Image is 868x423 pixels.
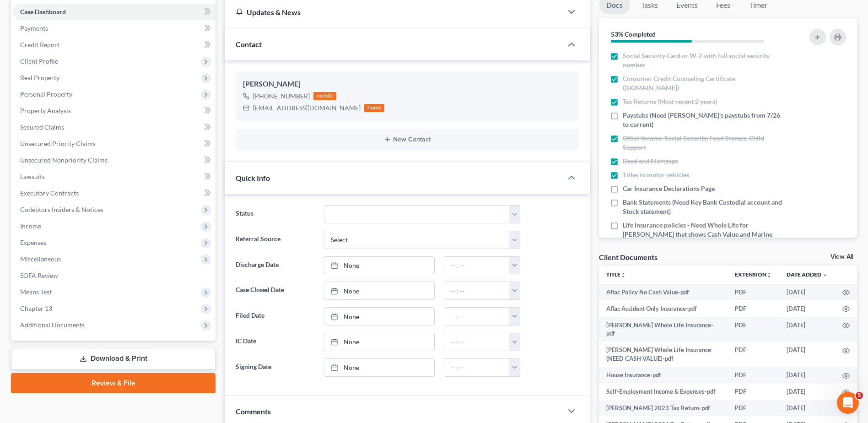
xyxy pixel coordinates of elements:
[20,90,72,98] span: Personal Property
[444,282,510,299] input: -- : --
[20,156,108,164] span: Unsecured Nonpriority Claims
[444,257,510,274] input: -- : --
[13,168,216,185] a: Lawsuits
[236,7,551,17] div: Updates & News
[20,107,71,114] span: Property Analysis
[13,119,216,136] a: Secured Claims
[623,74,785,92] span: Consumer Credit Counseling Certificate ([DOMAIN_NAME])
[623,221,785,248] span: Life Insurance policies - Need Whole Life for [PERSON_NAME] that shows Cash Value and Marine Corp...
[779,284,835,300] td: [DATE]
[856,392,863,399] span: 5
[623,170,689,179] span: Titles to motor vehicles
[735,271,772,278] a: Extensionunfold_more
[20,173,45,180] span: Lawsuits
[236,40,262,49] span: Contact
[324,333,434,351] a: None
[20,41,59,49] span: Credit Report
[20,8,66,16] span: Case Dashboard
[766,272,772,278] i: unfold_more
[837,392,859,414] iframe: Intercom live chat
[243,79,571,90] div: [PERSON_NAME]
[11,373,216,393] a: Review & File
[20,271,58,279] span: SOFA Review
[253,92,310,101] div: [PHONE_NUMBER]
[779,400,835,416] td: [DATE]
[20,57,58,65] span: Client Profile
[728,300,779,317] td: PDF
[20,74,59,81] span: Real Property
[236,174,270,182] span: Quick Info
[599,300,728,317] td: Aflac Accident Only Insurance-pdf
[623,198,785,216] span: Bank Statements (Need Key Bank Custodial account and Stock statement)
[231,358,319,377] label: Signing Date
[20,24,48,32] span: Payments
[728,342,779,367] td: PDF
[324,308,434,325] a: None
[324,359,434,376] a: None
[13,152,216,168] a: Unsecured Nonpriority Claims
[444,333,510,351] input: -- : --
[231,282,319,300] label: Case Closed Date
[779,367,835,383] td: [DATE]
[728,317,779,342] td: PDF
[623,134,785,152] span: Other Income-Social Security, Food Stamps, Child Support
[444,308,510,325] input: -- : --
[13,103,216,119] a: Property Analysis
[20,206,103,213] span: Codebtors Insiders & Notices
[313,92,336,100] div: mobile
[606,271,626,278] a: Titleunfold_more
[611,30,656,38] strong: 53% Completed
[779,300,835,317] td: [DATE]
[253,103,361,113] div: [EMAIL_ADDRESS][DOMAIN_NAME]
[728,284,779,300] td: PDF
[13,136,216,152] a: Unsecured Priority Claims
[20,288,52,296] span: Means Test
[20,140,96,147] span: Unsecured Priority Claims
[779,317,835,342] td: [DATE]
[728,400,779,416] td: PDF
[20,239,46,246] span: Expenses
[20,123,64,131] span: Secured Claims
[599,252,658,262] div: Client Documents
[231,256,319,275] label: Discharge Date
[20,255,61,263] span: Miscellaneous
[20,189,79,197] span: Executory Contracts
[787,271,828,278] a: Date Added expand_more
[324,257,434,274] a: None
[231,333,319,351] label: IC Date
[728,383,779,400] td: PDF
[324,282,434,299] a: None
[599,317,728,342] td: [PERSON_NAME] Whole Life Insurance-pdf
[231,307,319,325] label: Filed Date
[13,4,216,20] a: Case Dashboard
[13,185,216,201] a: Executory Contracts
[623,184,715,193] span: Car Insurance Declarations Page
[243,136,571,143] button: New Contact
[623,97,717,106] span: Tax Returns (Most recent 2 years)
[364,104,384,112] div: home
[599,383,728,400] td: Self-Employment Income & Expenses-pdf
[779,383,835,400] td: [DATE]
[830,254,853,260] a: View All
[623,157,678,166] span: Deed and Mortgage
[728,367,779,383] td: PDF
[231,205,319,223] label: Status
[11,348,216,369] a: Download & Print
[20,321,85,329] span: Additional Documents
[822,272,828,278] i: expand_more
[599,400,728,416] td: [PERSON_NAME] 2023 Tax Return-pdf
[599,284,728,300] td: Aflac Policy No Cash Value-pdf
[13,20,216,37] a: Payments
[231,231,319,249] label: Referral Source
[620,272,626,278] i: unfold_more
[623,51,785,70] span: Social Security Card or W-2 with full social security number
[20,304,52,312] span: Chapter 13
[779,342,835,367] td: [DATE]
[13,267,216,284] a: SOFA Review
[444,359,510,376] input: -- : --
[13,37,216,53] a: Credit Report
[599,367,728,383] td: House Insurance-pdf
[623,111,785,129] span: Paystubs (Need [PERSON_NAME]'s paystubs from 7/26 to current)
[20,222,41,230] span: Income
[599,342,728,367] td: [PERSON_NAME] Whole Life Insurance (NEED CASH VALUE)-pdf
